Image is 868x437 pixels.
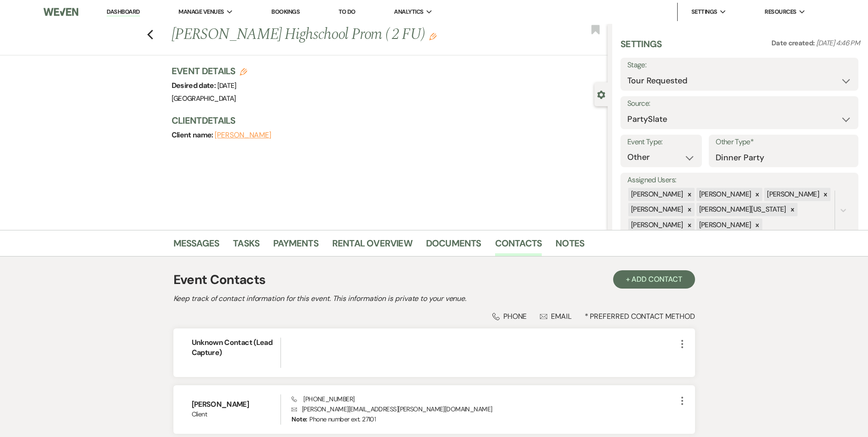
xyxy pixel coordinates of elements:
a: To Do [339,8,356,16]
label: Assigned Users: [627,174,852,187]
h6: Unknown Contact (Lead Capture) [192,338,281,358]
div: [PERSON_NAME] [628,203,685,216]
strong: Note: [291,415,307,423]
a: Bookings [271,8,300,16]
span: Analytics [394,7,423,16]
div: [PERSON_NAME] [696,188,753,201]
a: Dashboard [107,8,140,16]
a: Payments [273,236,318,256]
a: Documents [426,236,481,256]
a: Notes [555,236,584,256]
p: [PERSON_NAME][EMAIL_ADDRESS][PERSON_NAME][DOMAIN_NAME] [291,404,676,414]
button: Close lead details [597,90,605,98]
div: [PERSON_NAME] [628,218,685,232]
button: [PERSON_NAME] [215,131,271,139]
img: Weven Logo [43,2,78,22]
label: Event Type: [627,136,695,149]
span: Client name: [172,130,215,140]
div: [PERSON_NAME] [696,218,753,232]
span: Date created: [771,38,816,48]
span: [DATE] 4:46 PM [816,38,860,48]
p: Phone number ext. 27101 [291,414,376,424]
label: Stage: [627,59,852,72]
div: [PERSON_NAME] [764,188,820,201]
h6: [PERSON_NAME] [192,399,281,410]
span: Resources [765,7,796,16]
span: Client [192,410,281,419]
span: Settings [691,7,717,16]
h2: Keep track of contact information for this event. This information is private to your venue. [173,293,695,304]
h3: Event Details [172,65,248,77]
a: Tasks [233,236,259,256]
div: [PERSON_NAME] [628,188,685,201]
a: Messages [173,236,220,256]
h1: Event Contacts [173,270,266,290]
button: Edit [429,32,437,40]
label: Other Type* [716,136,852,149]
div: [PERSON_NAME][US_STATE] [696,203,787,216]
button: + Add Contact [613,270,695,289]
div: * Preferred Contact Method [173,311,695,321]
h3: Client Details [172,114,598,127]
span: [DATE] [217,81,237,90]
a: Rental Overview [332,236,412,256]
span: Desired date: [172,81,217,90]
h1: [PERSON_NAME] Highschool Prom ( 2 FU) [172,24,517,46]
h3: Settings [620,38,662,58]
div: Email [540,311,571,321]
span: Manage Venues [178,7,224,16]
label: Source: [627,97,852,110]
span: [GEOGRAPHIC_DATA] [172,94,236,103]
a: Contacts [495,236,542,256]
div: Phone [492,311,527,321]
span: [PHONE_NUMBER] [291,395,354,403]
